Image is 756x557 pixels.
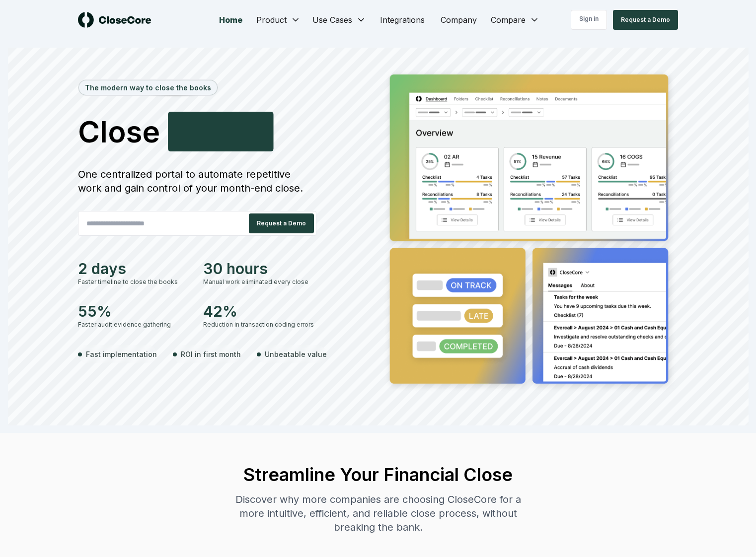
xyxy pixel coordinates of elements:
[203,320,316,329] div: Reduction in transaction coding errors
[485,10,545,30] button: Compare
[259,145,277,175] span: e
[203,302,316,320] div: 42%
[372,10,433,30] a: Integrations
[237,145,249,175] span: r
[256,14,287,26] span: Product
[491,14,526,26] span: Compare
[203,260,316,278] div: 30 hours
[382,68,678,394] img: Jumbotron
[613,10,678,30] button: Request a Demo
[249,213,314,233] button: Request a Demo
[78,302,191,320] div: 55%
[86,349,157,359] span: Fast implementation
[306,10,372,30] button: Use Cases
[312,14,352,26] span: Use Cases
[226,492,530,534] div: Discover why more companies are choosing CloseCore for a more intuitive, efficient, and reliable ...
[433,10,485,30] a: Company
[220,145,237,175] span: a
[211,10,250,30] a: Home
[78,12,151,28] img: logo
[79,80,217,95] div: The modern way to close the books
[78,167,316,195] div: One centralized portal to automate repetitive work and gain control of your month-end close.
[193,145,220,175] span: m
[203,278,316,286] div: Manual work eliminated every close
[571,10,607,30] a: Sign in
[226,465,530,485] h2: Streamline Your Financial Close
[181,349,241,359] span: ROI in first month
[174,145,193,175] span: S
[78,320,191,329] div: Faster audit evidence gathering
[249,145,259,175] span: t
[78,260,191,278] div: 2 days
[78,278,191,286] div: Faster timeline to close the books
[250,10,306,30] button: Product
[78,117,160,146] span: Close
[265,349,327,359] span: Unbeatable value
